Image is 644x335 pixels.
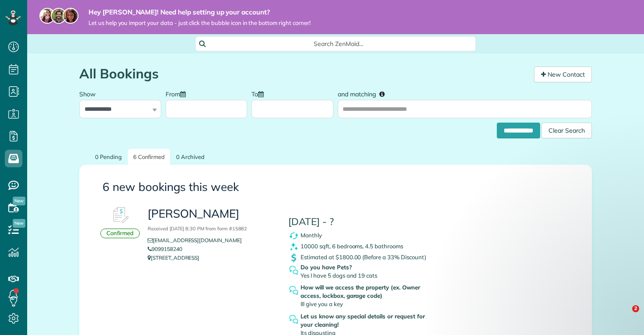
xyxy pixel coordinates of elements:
span: Let us help you import your data - just click the bubble icon in the bottom right corner! [88,19,311,27]
strong: Hey [PERSON_NAME]! Need help setting up your account? [88,8,311,17]
img: maria-72a9807cf96188c08ef61303f053569d2e2a8a1cde33d635c8a3ac13582a053d.jpg [39,8,55,24]
span: Monthly [301,232,322,239]
a: Clear Search [541,124,592,131]
label: From [166,85,190,102]
iframe: Intercom live chat [614,305,635,326]
label: and matching [338,85,391,102]
a: 0 Archived [171,149,210,165]
span: New [13,197,25,205]
img: clean_symbol_icon-dd072f8366c07ea3eb8378bb991ecd12595f4b76d916a6f83395f9468ae6ecae.png [288,241,299,252]
img: question_symbol_icon-fa7b350da2b2fea416cef77984ae4cf4944ea5ab9e3d5925827a5d6b7129d3f6.png [288,265,299,276]
span: Yes I have 5 dogs and 19 cats [301,272,377,279]
img: recurrence_symbol_icon-7cc721a9f4fb8f7b0289d3d97f09a2e367b638918f1a67e51b1e7d8abe5fb8d8.png [288,230,299,241]
h3: 6 new bookings this week [103,181,569,194]
img: dollar_symbol_icon-bd8a6898b2649ec353a9eba708ae97d8d7348bddd7d2aed9b7e4bf5abd9f4af5.png [288,252,299,263]
a: [EMAIL_ADDRESS][DOMAIN_NAME] [148,237,248,243]
span: 10000 sqft, 6 bedrooms, 4.5 bathrooms [301,243,403,250]
h4: [DATE] - ? [288,216,451,227]
strong: Do you have Pets? [301,263,433,272]
img: question_symbol_icon-fa7b350da2b2fea416cef77984ae4cf4944ea5ab9e3d5925827a5d6b7129d3f6.png [288,314,299,325]
strong: How will we access the property (ex. Owner access, lockbox, garage code) [301,283,433,300]
img: Booking #608498 [107,202,133,229]
div: Clear Search [541,123,592,138]
small: Received [DATE] 8:30 PM from form #15882 [148,226,247,232]
h1: All Bookings [79,67,527,81]
a: New Contact [534,67,592,82]
a: 9099158240 [148,246,182,252]
p: [STREET_ADDRESS] [148,254,275,262]
span: New [13,219,25,228]
strong: Let us know any special details or request for your cleaning! [301,312,433,329]
img: question_symbol_icon-fa7b350da2b2fea416cef77984ae4cf4944ea5ab9e3d5925827a5d6b7129d3f6.png [288,285,299,296]
span: Ill give you a key [301,300,343,307]
div: Confirmed [100,229,140,238]
img: jorge-587dff0eeaa6aab1f244e6dc62b8924c3b6ad411094392a53c71c6c4a576187d.jpg [51,8,67,24]
h3: [PERSON_NAME] [148,208,275,233]
span: 2 [632,305,639,312]
img: michelle-19f622bdf1676172e81f8f8fba1fb50e276960ebfe0243fe18214015130c80e4.jpg [63,8,78,24]
span: Estimated at $1800.00 (Before a 33% Discount) [301,254,426,261]
a: 0 Pending [90,149,127,165]
a: 6 Confirmed [128,149,170,165]
label: To [251,85,268,102]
